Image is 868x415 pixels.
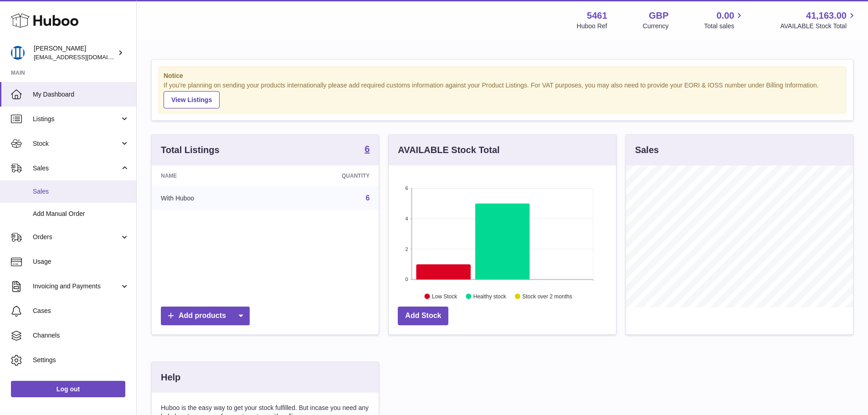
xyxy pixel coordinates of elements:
span: AVAILABLE Stock Total [780,22,857,31]
text: Low Stock [432,293,457,299]
span: Sales [33,187,129,196]
a: 6 [365,144,370,155]
text: 4 [406,216,408,221]
span: Total sales [704,22,745,31]
span: Add Manual Order [33,210,129,218]
span: Sales [33,164,120,173]
text: Stock over 2 months [523,293,572,299]
span: [EMAIL_ADDRESS][DOMAIN_NAME] [34,53,134,61]
th: Name [152,165,272,186]
span: My Dashboard [33,90,129,99]
span: Settings [33,356,129,364]
span: 41,163.00 [806,10,847,22]
strong: 5461 [587,10,607,22]
div: Huboo Ref [577,22,607,31]
div: Currency [643,22,669,31]
strong: Notice [164,72,841,80]
div: If you're planning on sending your products internationally please add required customs informati... [164,81,841,108]
span: Cases [33,307,129,315]
div: [PERSON_NAME] [34,44,116,61]
a: Add Stock [398,307,448,325]
a: Log out [11,381,125,397]
span: Stock [33,139,120,148]
a: View Listings [164,91,220,108]
span: Channels [33,331,129,340]
span: Listings [33,115,120,123]
span: Invoicing and Payments [33,282,120,291]
text: 6 [406,185,408,191]
span: 0.00 [717,10,734,22]
text: 0 [406,277,408,282]
strong: 6 [365,144,370,154]
strong: GBP [649,10,668,22]
h3: Total Listings [161,144,220,156]
h3: AVAILABLE Stock Total [398,144,499,156]
a: Add products [161,307,250,325]
h3: Sales [635,144,659,156]
text: 2 [406,246,408,251]
a: 41,163.00 AVAILABLE Stock Total [780,10,857,31]
td: With Huboo [152,186,272,210]
a: 6 [365,194,370,202]
h3: Help [161,371,180,384]
text: Healthy stock [473,293,507,299]
span: Orders [33,233,120,241]
img: oksana@monimoto.com [11,46,25,60]
span: Usage [33,257,129,266]
th: Quantity [272,165,379,186]
a: 0.00 Total sales [704,10,745,31]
